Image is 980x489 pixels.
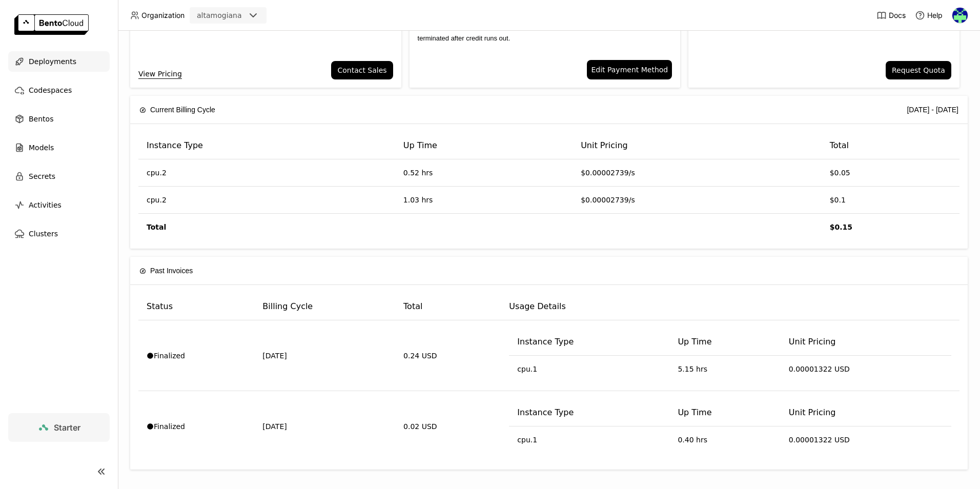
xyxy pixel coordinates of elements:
span: Activities [29,199,62,211]
span: Models [29,141,54,154]
div: [DATE] - [DATE] [907,104,958,115]
td: $0.00002739/s [573,159,822,187]
th: Billing Cycle [254,293,395,320]
span: Past Invoices [150,265,193,276]
div: Finalized [147,351,246,361]
a: Edit Payment Method [587,60,672,79]
span: Starter [54,422,80,433]
span: Codespaces [29,84,72,96]
th: Instance Type [138,132,395,159]
th: Up Time [669,399,780,426]
a: Deployments [8,51,110,72]
td: 1.03 hrs [395,187,573,214]
strong: Total [147,223,166,231]
strong: $0.15 [830,223,852,231]
span: Secrets [29,170,55,182]
td: 0.52 hrs [395,159,573,187]
a: Secrets [8,166,110,187]
th: Up Time [669,329,780,356]
span: Edit Payment Method [591,64,668,75]
td: [DATE] [254,391,395,461]
a: Clusters [8,223,110,244]
td: 5.15 hrs [669,356,780,382]
a: Models [8,137,110,158]
input: Selected altamogiana. [243,11,244,21]
img: Mogianinho UAM [952,8,968,23]
a: Activities [8,195,110,215]
span: Help [927,11,943,20]
div: Help [915,10,943,21]
td: cpu.2 [138,159,395,187]
td: cpu.1 [509,426,669,453]
th: Total [395,293,501,320]
a: Codespaces [8,80,110,100]
span: Docs [889,11,906,20]
th: Usage Details [501,293,959,320]
td: cpu.2 [138,187,395,214]
a: View Pricing [138,68,182,79]
button: Request Quota [886,61,951,79]
th: Up Time [395,132,573,159]
div: Finalized [147,421,246,432]
span: Deployments [29,55,76,68]
th: Unit Pricing [573,132,822,159]
th: Status [138,293,254,320]
img: logo [14,14,89,35]
span: Bentos [29,113,53,125]
td: cpu.1 [509,356,669,382]
td: 0.40 hrs [669,426,780,453]
td: $0.1 [822,187,959,214]
a: Starter [8,413,110,442]
td: [DATE] [254,320,395,391]
button: Contact Sales [331,61,393,79]
td: 0.02 USD [395,391,501,461]
th: Instance Type [509,399,669,426]
th: Instance Type [509,329,669,356]
td: $0.00002739/s [573,187,822,214]
a: Docs [876,10,906,21]
td: 0.24 USD [395,320,501,391]
td: 0.00001322 USD [781,426,951,453]
th: Unit Pricing [781,399,951,426]
td: $0.05 [822,159,959,187]
td: 0.00001322 USD [781,356,951,382]
th: Total [822,132,959,159]
span: Organization [141,11,185,20]
a: Bentos [8,109,110,129]
span: Clusters [29,228,58,240]
div: altamogiana [197,10,242,21]
span: Current Billing Cycle [150,104,215,115]
th: Unit Pricing [781,329,951,356]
